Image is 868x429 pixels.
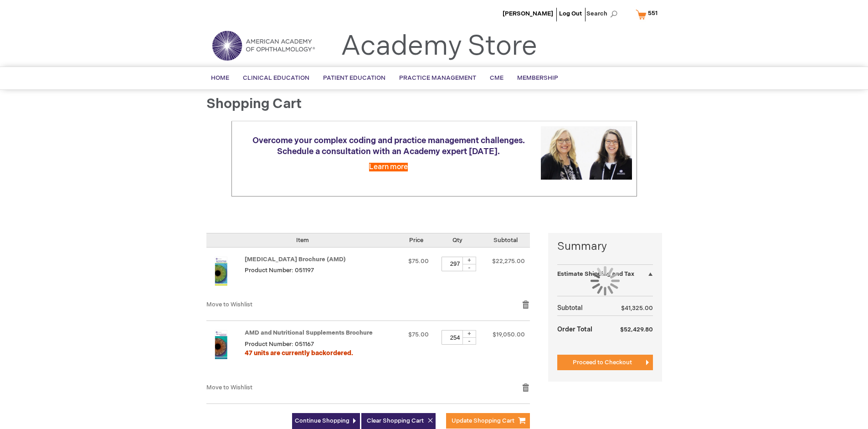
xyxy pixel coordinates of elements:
span: Price [409,237,423,244]
span: Home [211,74,229,82]
span: 551 [648,10,657,17]
a: Continue Shopping [292,413,360,429]
span: $41,325.00 [621,305,653,312]
div: 47 units are currently backordered. [245,349,395,358]
a: Log Out [559,10,582,17]
div: - [462,337,476,345]
span: Product Number: 051167 [245,341,314,348]
span: Search [586,5,621,23]
th: Subtotal [557,301,606,316]
span: $19,050.00 [493,331,525,338]
span: Membership [517,74,558,82]
div: + [462,257,476,264]
span: $52,429.80 [620,326,653,333]
span: Clear Shopping Cart [367,417,424,424]
a: AMD and Nutritional Supplements Brochure [245,329,373,336]
img: AMD and Nutritional Supplements Brochure [206,330,236,359]
a: AMD and Nutritional Supplements Brochure [206,330,245,374]
img: Loading... [591,266,620,295]
a: [MEDICAL_DATA] Brochure (AMD) [245,256,346,263]
button: Clear Shopping Cart [361,413,436,429]
span: $22,275.00 [492,258,525,265]
span: Shopping Cart [206,96,302,112]
a: 551 [634,6,663,22]
div: - [462,264,476,271]
span: $75.00 [408,258,429,265]
div: + [462,330,476,338]
strong: Summary [557,239,653,254]
strong: Estimate Shipping and Tax [557,270,634,278]
a: Academy Store [341,30,537,63]
span: Clinical Education [243,74,309,82]
a: Move to Wishlist [206,301,252,308]
input: Qty [442,257,469,271]
a: Learn more [369,163,408,171]
span: Continue Shopping [295,417,349,424]
img: Age-Related Macular Degeneration Brochure (AMD) [206,257,236,286]
a: Age-Related Macular Degeneration Brochure (AMD) [206,257,245,291]
span: Proceed to Checkout [573,359,632,366]
button: Proceed to Checkout [557,355,653,370]
span: CME [490,74,503,82]
span: $75.00 [408,331,429,338]
a: Move to Wishlist [206,384,252,391]
strong: Order Total [557,321,592,337]
img: Schedule a consultation with an Academy expert today [541,126,632,180]
span: Product Number: 051197 [245,267,314,274]
span: Patient Education [323,74,385,82]
span: Subtotal [493,237,518,244]
span: Overcome your complex coding and practice management challenges. Schedule a consultation with an ... [252,136,525,156]
span: Practice Management [399,74,476,82]
span: Qty [452,237,462,244]
span: Update Shopping Cart [452,417,514,424]
span: Item [296,237,309,244]
button: Update Shopping Cart [446,413,530,429]
input: Qty [442,330,469,345]
a: [PERSON_NAME] [503,10,553,17]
